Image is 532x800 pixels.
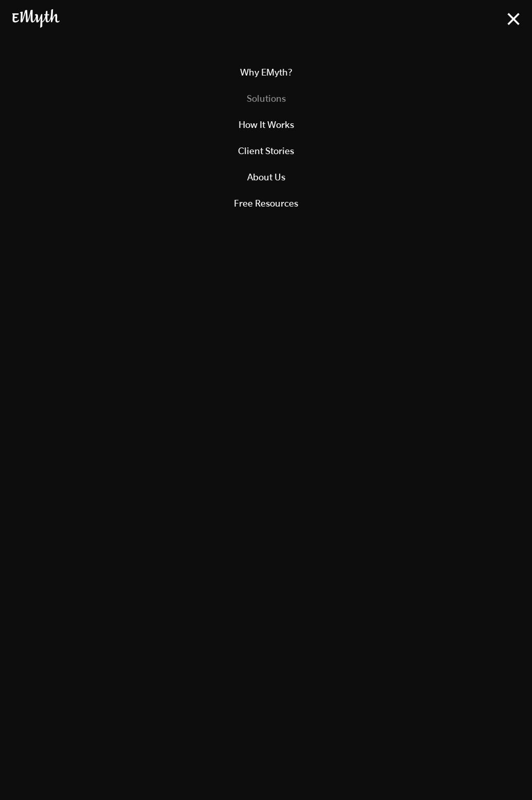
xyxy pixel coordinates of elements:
iframe: Chat Widget [481,751,532,800]
img: EMyth [12,9,60,28]
a: How It Works [12,111,520,138]
img: Open Menu [507,13,520,25]
a: Why EMyth? [12,59,520,85]
iframe: Embedded CTA [212,241,320,264]
a: About Us [12,164,520,190]
a: Solutions [12,85,520,111]
a: Free Resources [12,190,520,216]
a: Client Stories [12,138,520,164]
